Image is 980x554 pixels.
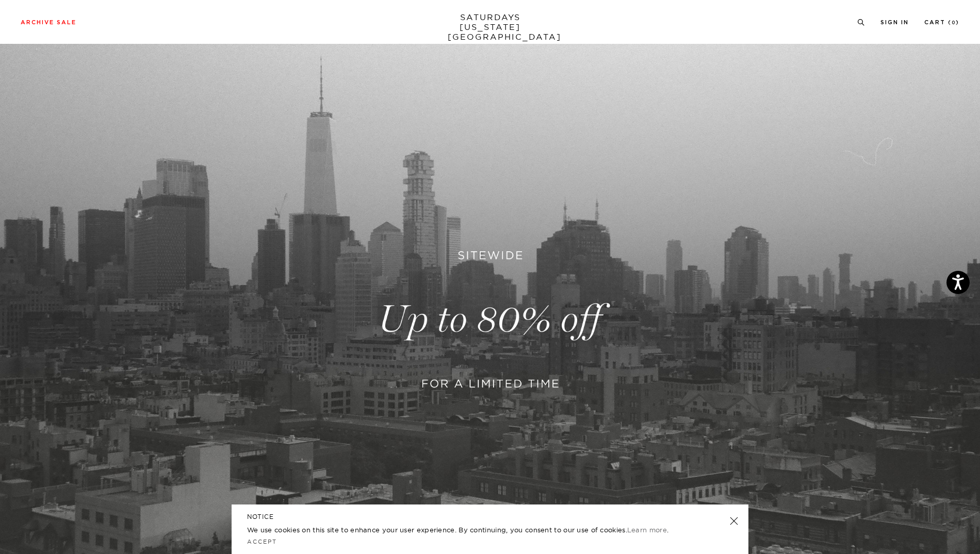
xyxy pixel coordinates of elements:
a: Sign In [880,20,909,25]
a: Archive Sale [21,20,76,25]
small: 0 [952,21,956,25]
a: Accept [247,538,277,545]
a: Learn more [627,526,667,534]
p: We use cookies on this site to enhance your user experience. By continuing, you consent to our us... [247,525,696,535]
h5: NOTICE [247,512,733,522]
a: Cart (0) [924,20,959,25]
a: SATURDAYS[US_STATE][GEOGRAPHIC_DATA] [448,12,533,42]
